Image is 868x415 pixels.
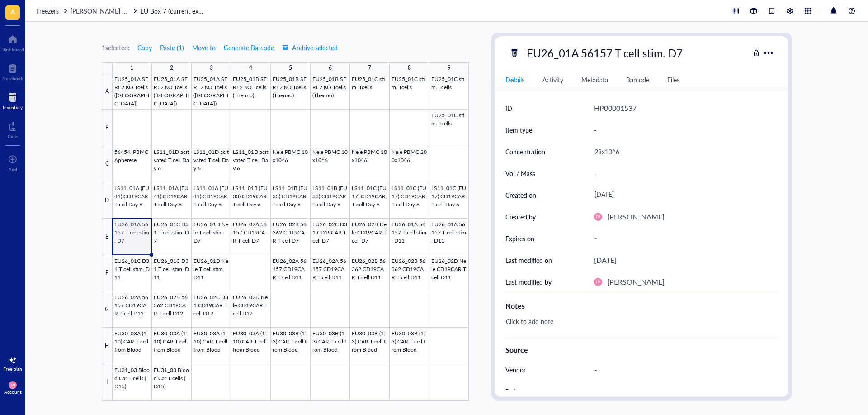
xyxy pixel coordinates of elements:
div: EU26_01A 56157 T cell stim. D7 [523,43,687,62]
button: Copy [137,40,152,55]
div: Source [505,344,778,355]
div: Vol / Mass [505,168,535,178]
div: HP00001537 [594,102,637,114]
button: Archive selected [282,40,338,55]
div: 1 selected: [102,43,130,52]
div: Notebook [2,76,23,81]
span: EU [10,383,14,387]
div: 5 [289,62,292,74]
div: Metadata [581,75,608,85]
div: Item type [505,125,532,135]
div: [DATE] [590,187,774,203]
div: Last modified on [505,255,552,265]
span: Move to [192,44,216,51]
div: 9 [448,62,451,74]
a: Core [8,119,18,139]
div: - [590,230,774,247]
div: Core [8,134,18,139]
div: 1 [130,62,133,74]
div: - [590,164,774,183]
span: Freezers [36,6,59,15]
div: [PERSON_NAME] [607,211,665,223]
div: Details [505,75,524,85]
div: C [102,146,113,182]
div: H [102,328,113,364]
a: Notebook [2,61,23,81]
div: Dashboard [1,47,24,52]
a: EU Box 7 (current experiments) [140,6,208,16]
div: Files [667,75,679,85]
div: D [102,182,113,219]
div: Free plan [3,366,22,372]
div: A [102,73,113,110]
span: A [10,6,15,17]
button: Generate Barcode [223,40,274,55]
div: Activity [542,75,563,85]
div: G [102,291,113,328]
div: [PERSON_NAME] [607,276,665,288]
div: Expires on [505,234,534,243]
div: Created on [505,190,536,200]
span: EU [595,215,600,219]
div: Last modified by [505,277,552,287]
span: [PERSON_NAME] freezer [71,6,141,15]
div: 3 [210,62,213,74]
a: Dashboard [1,32,24,52]
div: E [102,219,113,255]
div: Concentration [505,147,545,157]
div: 8 [408,62,411,74]
div: Notes [505,301,778,311]
button: Paste (1) [160,40,184,55]
span: Archive selected [282,44,338,51]
div: Vendor [505,365,526,375]
button: Move to [192,40,216,55]
div: [DATE] [594,254,617,266]
div: 6 [329,62,332,74]
div: - [594,124,597,136]
div: Barcode [626,75,649,85]
div: Add [9,167,17,172]
div: - [590,360,774,379]
div: - [590,382,774,401]
span: EU [595,280,600,284]
span: Generate Barcode [224,44,274,51]
a: Freezers [36,6,69,16]
div: Reference [505,386,533,396]
div: 7 [368,62,371,74]
a: Inventory [3,90,23,110]
div: F [102,255,113,291]
span: Copy [137,44,152,51]
div: 2 [170,62,173,74]
div: Inventory [3,105,23,110]
div: Account [4,389,22,395]
div: I [102,364,113,401]
div: 4 [249,62,252,74]
div: B [102,110,113,146]
div: ID [505,103,512,113]
div: Created by [505,212,536,222]
a: [PERSON_NAME] freezer [71,6,138,16]
div: Click to add note [502,315,774,337]
div: 28x10^6 [590,142,774,161]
